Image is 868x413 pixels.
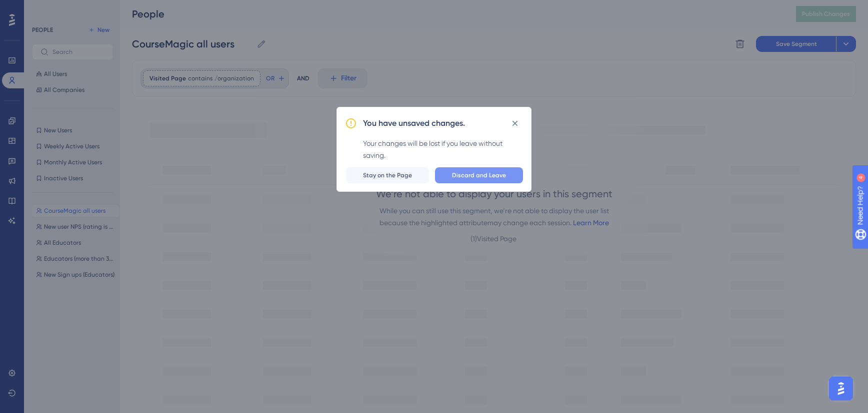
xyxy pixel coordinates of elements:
[69,5,72,13] div: 4
[363,117,465,129] h2: You have unsaved changes.
[363,137,523,161] div: Your changes will be lost if you leave without saving.
[23,2,62,14] span: Need Help?
[452,171,506,179] span: Discard and Leave
[826,374,856,404] iframe: UserGuiding AI Assistant Launcher
[363,171,412,179] span: Stay on the Page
